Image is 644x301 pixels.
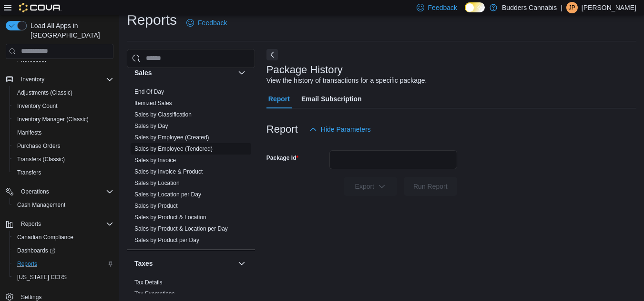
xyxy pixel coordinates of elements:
[134,100,172,107] a: Itemized Sales
[13,232,77,243] a: Canadian Compliance
[17,89,72,97] span: Adjustments (Classic)
[13,114,113,125] span: Inventory Manager (Classic)
[13,154,69,165] a: Transfers (Classic)
[301,89,362,108] span: Email Subscription
[561,2,562,13] p: |
[134,279,163,286] a: Tax Details
[17,186,53,197] button: Operations
[17,233,73,241] span: Canadian Compliance
[10,231,117,244] button: Canadian Compliance
[17,260,37,268] span: Reports
[266,124,298,135] h3: Report
[134,145,213,153] span: Sales by Employee (Tendered)
[13,272,113,283] span: Washington CCRS
[13,127,45,138] a: Manifests
[268,89,290,108] span: Report
[134,168,203,175] span: Sales by Invoice & Product
[10,139,117,153] button: Purchase Orders
[134,157,176,164] a: Sales by Invoice
[10,198,117,212] button: Cash Management
[236,258,247,269] button: Taxes
[13,167,45,178] a: Transfers
[17,201,65,209] span: Cash Management
[10,153,117,166] button: Transfers (Classic)
[413,182,448,191] span: Run Report
[13,258,41,270] a: Reports
[13,245,113,256] span: Dashboards
[134,111,192,118] a: Sales by Classification
[21,188,49,195] span: Operations
[266,76,427,86] div: View the history of transactions for a specific package.
[17,102,58,110] span: Inventory Count
[266,64,343,76] h3: Package History
[134,236,199,244] span: Sales by Product per Day
[13,272,71,283] a: [US_STATE] CCRS
[13,100,113,112] span: Inventory Count
[13,140,113,152] span: Purchase Orders
[236,67,247,78] button: Sales
[10,257,117,271] button: Reports
[183,13,231,32] a: Feedback
[13,100,61,112] a: Inventory Count
[10,126,117,139] button: Manifests
[134,225,228,232] a: Sales by Product & Location per Day
[266,49,278,60] button: Next
[17,218,113,230] span: Reports
[566,2,578,13] div: Jessica Patterson
[13,87,113,98] span: Adjustments (Classic)
[134,68,234,78] button: Sales
[134,214,206,221] span: Sales by Product & Location
[17,74,48,85] button: Inventory
[17,247,55,254] span: Dashboards
[134,88,164,96] span: End Of Day
[10,86,117,99] button: Adjustments (Classic)
[17,129,41,136] span: Manifests
[10,244,117,257] a: Dashboards
[321,125,371,134] span: Hide Parameters
[134,191,201,198] span: Sales by Location per Day
[344,177,397,196] button: Export
[134,259,153,268] h3: Taxes
[10,271,117,284] button: [US_STATE] CCRS
[502,2,557,13] p: Budders Cannabis
[13,199,113,211] span: Cash Management
[349,177,391,196] span: Export
[134,123,168,129] a: Sales by Day
[17,186,113,197] span: Operations
[13,232,113,243] span: Canadian Compliance
[13,55,50,66] a: Promotions
[13,127,113,138] span: Manifests
[13,258,113,270] span: Reports
[17,142,61,150] span: Purchase Orders
[134,134,209,141] a: Sales by Employee (Created)
[266,154,298,162] label: Package Id
[134,259,234,268] button: Taxes
[428,3,457,12] span: Feedback
[134,180,180,186] a: Sales by Location
[569,2,575,13] span: JP
[13,245,59,256] a: Dashboards
[198,18,227,28] span: Feedback
[134,237,199,243] a: Sales by Product per Day
[404,177,457,196] button: Run Report
[19,3,61,12] img: Cova
[21,76,44,83] span: Inventory
[13,167,113,178] span: Transfers
[13,55,113,66] span: Promotions
[17,169,41,176] span: Transfers
[134,122,168,130] span: Sales by Day
[134,111,192,118] span: Sales by Classification
[134,203,178,209] a: Sales by Product
[134,225,228,233] span: Sales by Product & Location per Day
[10,166,117,179] button: Transfers
[17,116,89,123] span: Inventory Manager (Classic)
[13,199,69,211] a: Cash Management
[134,290,175,298] span: Tax Exemptions
[306,120,375,139] button: Hide Parameters
[13,140,64,152] a: Purchase Orders
[134,168,203,175] a: Sales by Invoice & Product
[21,220,41,228] span: Reports
[21,293,41,301] span: Settings
[17,74,113,85] span: Inventory
[17,155,65,163] span: Transfers (Classic)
